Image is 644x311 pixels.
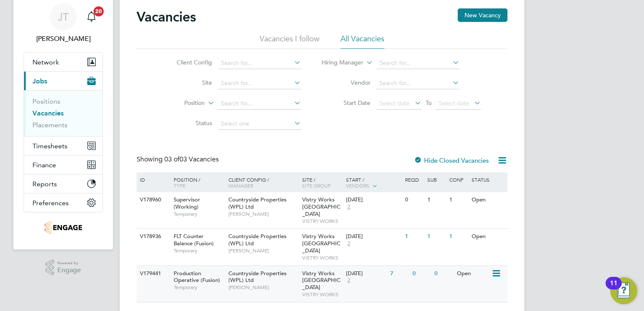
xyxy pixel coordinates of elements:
div: Showing [137,155,220,164]
div: Position / [167,172,226,193]
span: 2 [346,204,352,211]
span: 2 [346,240,352,247]
span: Temporary [174,284,224,291]
input: Search for... [218,57,301,69]
button: Open Resource Center, 11 new notifications [610,277,637,304]
div: V178936 [138,229,167,244]
div: 1 [425,229,447,244]
label: Start Date [322,99,370,107]
label: Hide Closed Vacancies [414,156,489,164]
div: Conf [447,172,469,187]
a: Powered byEngage [46,260,81,276]
a: Positions [32,97,60,105]
span: Countryside Properties (WPL) Ltd [228,196,287,210]
span: Supervisor (Working) [174,196,200,210]
div: Client Config / [226,172,300,193]
li: Vacancies I follow [260,34,319,49]
div: 1 [425,192,447,208]
span: Vistry Works [GEOGRAPHIC_DATA] [302,233,341,254]
div: 1 [447,229,469,244]
div: 1 [403,229,425,244]
span: Powered by [57,260,81,267]
div: Status [470,172,506,187]
input: Search for... [218,98,301,110]
span: Countryside Properties (WPL) Ltd [228,270,287,284]
span: [PERSON_NAME] [228,211,298,217]
a: Placements [32,121,67,129]
input: Search for... [218,78,301,89]
div: Reqd [403,172,425,187]
span: Select date [379,99,410,107]
span: Manager [228,182,253,189]
a: Go to home page [24,221,103,234]
h2: Vacancies [137,8,196,25]
div: Sub [425,172,447,187]
span: Finance [32,161,56,169]
label: Hiring Manager [315,59,363,67]
span: 03 Vacancies [164,155,219,164]
button: Network [24,53,102,71]
span: Countryside Properties (WPL) Ltd [228,233,287,247]
button: Jobs [24,72,102,90]
div: 0 [403,192,425,208]
div: Start / [344,172,403,193]
span: Site Group [302,182,331,189]
label: Status [164,119,212,127]
input: Select one [218,118,301,130]
span: FLT Counter Balance (Fusion) [174,233,214,247]
div: 1 [447,192,469,208]
div: 0 [411,266,432,282]
button: New Vacancy [458,8,507,22]
a: 20 [83,3,100,30]
div: V178960 [138,192,167,208]
div: Jobs [24,90,102,136]
div: [DATE] [346,233,401,240]
span: Vendors [346,182,370,189]
div: 11 [610,283,617,294]
span: JT [58,11,69,22]
span: Engage [57,267,81,274]
span: [PERSON_NAME] [228,284,298,291]
span: Temporary [174,211,224,217]
span: VISTRY WORKS [302,291,342,298]
span: [PERSON_NAME] [228,247,298,254]
span: 20 [94,6,104,16]
div: Open [470,192,506,208]
span: Reports [32,180,57,188]
span: To [423,97,434,108]
span: VISTRY WORKS [302,218,342,225]
span: Vistry Works [GEOGRAPHIC_DATA] [302,196,341,217]
span: Joanne Taylor [24,34,103,44]
label: Vendor [322,79,370,86]
div: 7 [388,266,410,282]
label: Site [164,79,212,86]
input: Search for... [376,78,459,89]
span: Select date [439,99,469,107]
label: Client Config [164,59,212,66]
button: Preferences [24,193,102,212]
span: VISTRY WORKS [302,255,342,261]
div: ID [138,172,167,187]
span: Type [174,182,185,189]
div: [DATE] [346,196,401,204]
span: Vistry Works [GEOGRAPHIC_DATA] [302,270,341,291]
a: Vacancies [32,109,64,117]
button: Finance [24,155,102,174]
div: Site / [300,172,344,193]
span: Production Operative (Fusion) [174,270,220,284]
span: Timesheets [32,142,67,150]
div: [DATE] [346,270,386,277]
li: All Vacancies [341,34,384,49]
div: V179441 [138,266,167,282]
span: Preferences [32,199,69,207]
a: JT[PERSON_NAME] [24,3,103,44]
span: Temporary [174,247,224,254]
button: Reports [24,174,102,193]
div: 0 [432,266,454,282]
input: Search for... [376,57,459,69]
div: Open [455,266,491,282]
label: Position [156,99,205,107]
span: 2 [346,277,352,284]
button: Timesheets [24,137,102,155]
div: Open [470,229,506,244]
